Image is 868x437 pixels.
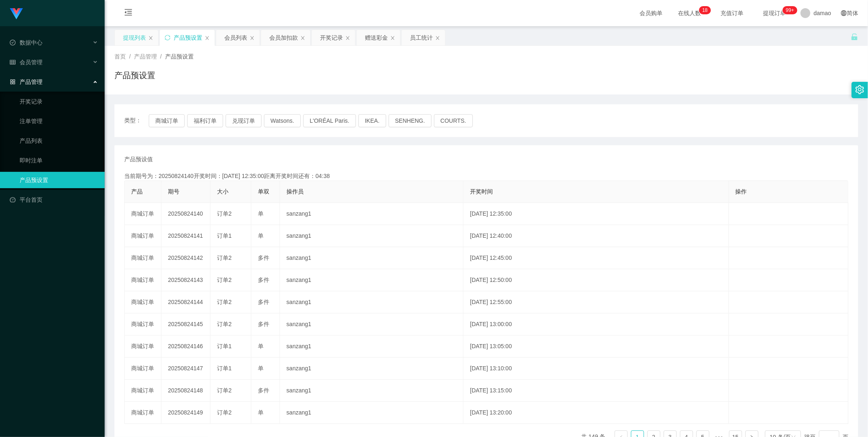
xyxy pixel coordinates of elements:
span: 产品 [131,188,143,195]
i: 图标: close [148,36,153,41]
span: 多件 [258,299,269,305]
img: logo.9652507e.png [10,8,23,20]
a: 即时注单 [20,152,98,169]
div: 当前期号为：20250824140开奖时间：[DATE] 12:35:00距离开奖时间还有：04:38 [124,172,848,180]
a: 开奖记录 [20,93,98,110]
i: 图标: unlock [851,33,858,41]
sup: 948 [783,6,797,14]
td: 商城订单 [125,313,161,336]
span: 多件 [258,387,269,394]
td: 20250824142 [161,247,210,269]
td: 商城订单 [125,247,161,269]
span: 单 [258,409,264,416]
span: 会员管理 [10,59,43,65]
i: 图标: close [300,36,305,41]
div: 开奖记录 [320,30,343,45]
span: 订单2 [217,409,232,416]
h1: 产品预设置 [114,69,155,81]
td: 20250824141 [161,225,210,247]
span: 开奖时间 [470,188,493,195]
span: 订单1 [217,365,232,372]
span: 订单2 [217,321,232,327]
span: 首页 [114,53,126,60]
td: sanzang1 [280,358,463,380]
span: 订单2 [217,299,232,305]
td: [DATE] 12:50:00 [463,269,729,291]
span: 在线人数 [674,10,705,16]
td: [DATE] 12:45:00 [463,247,729,269]
span: 订单2 [217,387,232,394]
span: 操作员 [286,188,304,195]
td: 商城订单 [125,225,161,247]
td: 20250824144 [161,291,210,313]
button: IKEA. [358,114,386,127]
button: 商城订单 [149,114,185,127]
td: sanzang1 [280,336,463,358]
i: 图标: close [250,36,255,41]
i: 图标: global [841,10,847,16]
td: 商城订单 [125,291,161,313]
span: 单 [258,343,264,349]
div: 提现列表 [123,30,146,45]
button: COURTS. [434,114,473,127]
td: 商城订单 [125,203,161,225]
a: 产品预设置 [20,172,98,188]
td: sanzang1 [280,291,463,313]
td: [DATE] 13:20:00 [463,402,729,424]
span: 产品管理 [134,53,157,60]
p: 1 [702,6,705,14]
td: 20250824145 [161,313,210,336]
span: 订单2 [217,210,232,217]
span: 单 [258,365,264,372]
span: 大小 [217,188,228,195]
span: 多件 [258,321,269,327]
td: [DATE] 13:15:00 [463,380,729,402]
span: 期号 [168,188,179,195]
span: 订单1 [217,232,232,239]
td: 商城订单 [125,380,161,402]
td: sanzang1 [280,380,463,402]
i: 图标: sync [165,35,170,41]
a: 注单管理 [20,113,98,129]
td: sanzang1 [280,269,463,291]
button: L'ORÉAL Paris. [303,114,356,127]
div: 会员列表 [224,30,247,45]
td: sanzang1 [280,402,463,424]
td: [DATE] 13:10:00 [463,358,729,380]
a: 产品列表 [20,133,98,149]
span: 订单2 [217,255,232,261]
a: 图标: dashboard平台首页 [10,191,98,208]
td: [DATE] 12:40:00 [463,225,729,247]
i: 图标: setting [855,85,864,94]
td: sanzang1 [280,313,463,336]
td: 商城订单 [125,269,161,291]
button: SENHENG. [389,114,432,127]
span: 数据中心 [10,39,43,46]
span: 单双 [258,188,269,195]
span: 订单2 [217,277,232,283]
button: 福利订单 [187,114,223,127]
td: 20250824146 [161,336,210,358]
td: 商城订单 [125,336,161,358]
div: 员工统计 [410,30,433,45]
td: [DATE] 13:05:00 [463,336,729,358]
td: 20250824140 [161,203,210,225]
div: 赠送彩金 [365,30,388,45]
td: 20250824147 [161,358,210,380]
span: 产品预设置 [165,53,194,60]
i: 图标: close [390,36,395,41]
td: sanzang1 [280,225,463,247]
sup: 18 [699,6,711,14]
td: 商城订单 [125,402,161,424]
td: 20250824148 [161,380,210,402]
span: 提现订单 [759,10,790,16]
td: [DATE] 13:00:00 [463,313,729,336]
p: 8 [705,6,708,14]
i: 图标: check-circle-o [10,40,16,45]
td: 20250824149 [161,402,210,424]
div: 产品预设置 [174,30,202,45]
span: 单 [258,210,264,217]
td: sanzang1 [280,247,463,269]
span: 单 [258,232,264,239]
button: 兑现订单 [226,114,262,127]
